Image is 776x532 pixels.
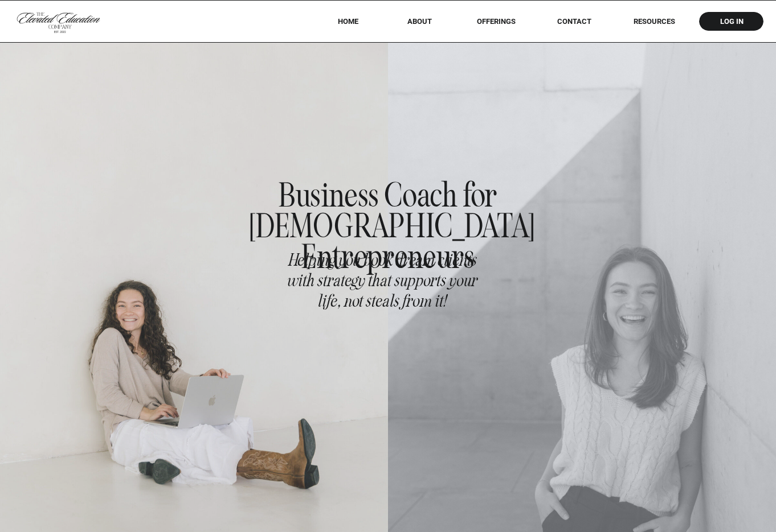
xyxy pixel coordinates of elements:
a: offerings [460,17,532,26]
a: RESOURCES [618,17,691,26]
a: Contact [549,17,599,26]
h1: Business Coach for [DEMOGRAPHIC_DATA] Entrepreneurs [250,180,527,297]
a: HOME [322,17,373,26]
a: About [399,17,440,26]
a: log in [709,17,754,26]
h2: Helping you book dream clients with strategy that supports your life, not steals from it! [280,250,484,376]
